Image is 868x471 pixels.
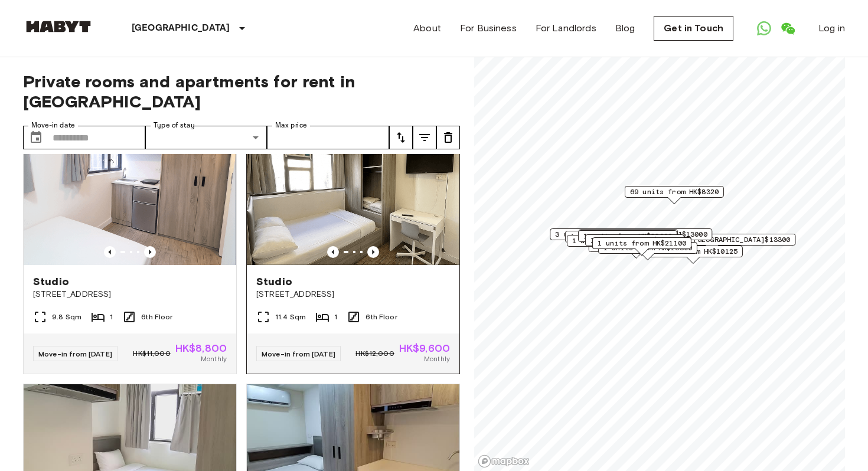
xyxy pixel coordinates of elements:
[583,231,672,241] span: 1 units from HK$22000
[24,123,236,265] img: Marketing picture of unit HK-01-067-030-01
[33,274,69,289] span: Studio
[247,123,459,265] img: Marketing picture of unit HK-01-067-031-01
[578,230,677,248] div: Map marker
[262,349,335,358] span: Move-in from [DATE]
[366,312,397,322] span: 6th Floor
[399,343,450,354] span: HK$9,600
[579,229,678,247] div: Map marker
[275,120,307,130] label: Max price
[104,246,116,258] button: Previous image
[634,234,791,245] span: 12 units from [GEOGRAPHIC_DATA]$13300
[256,289,450,300] span: [STREET_ADDRESS]
[555,229,707,240] span: 3 units from [GEOGRAPHIC_DATA]$13000
[52,312,81,322] span: 9.8 Sqm
[590,235,679,246] span: 1 units from HK$11450
[615,21,635,35] a: Blog
[327,246,339,258] button: Previous image
[334,312,337,322] span: 1
[424,354,450,364] span: Monthly
[154,120,195,130] label: Type of stay
[246,123,460,374] a: Marketing picture of unit HK-01-067-031-01Previous imagePrevious imageStudio[STREET_ADDRESS]11.4 ...
[460,21,517,35] a: For Business
[625,186,724,204] div: Map marker
[23,21,94,32] img: Habyt
[24,126,48,149] button: Choose date
[355,348,394,359] span: HK$12,000
[592,237,691,256] div: Map marker
[570,231,659,242] span: 1 units from HK$10650
[23,123,237,374] a: Marketing picture of unit HK-01-067-030-01Previous imagePrevious imageStudio[STREET_ADDRESS]9.8 S...
[367,246,379,258] button: Previous image
[389,126,413,149] button: tune
[630,187,719,197] span: 69 units from HK$8320
[413,126,436,149] button: tune
[201,354,227,364] span: Monthly
[436,126,460,149] button: tune
[133,348,170,359] span: HK$11,000
[141,312,172,322] span: 6th Floor
[567,235,666,253] div: Map marker
[38,349,112,358] span: Move-in from [DATE]
[585,234,684,253] div: Map marker
[654,16,733,41] a: Get in Touch
[23,71,460,112] span: Private rooms and apartments for rent in [GEOGRAPHIC_DATA]
[275,312,306,322] span: 11.4 Sqm
[776,17,800,40] a: Open WeChat
[565,231,664,249] div: Map marker
[550,228,712,247] div: Map marker
[598,238,686,248] span: 1 units from HK$21100
[752,17,776,40] a: Open WhatsApp
[33,289,227,300] span: [STREET_ADDRESS]
[144,246,156,258] button: Previous image
[572,235,661,246] span: 1 units from HK$11200
[413,21,441,35] a: About
[584,230,673,240] span: 2 units from HK$10170
[110,312,113,322] span: 1
[536,21,596,35] a: For Landlords
[818,21,845,35] a: Log in
[31,120,75,130] label: Move-in date
[132,21,230,35] p: [GEOGRAPHIC_DATA]
[478,454,530,468] a: Mapbox logo
[175,343,227,354] span: HK$8,800
[256,274,292,289] span: Studio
